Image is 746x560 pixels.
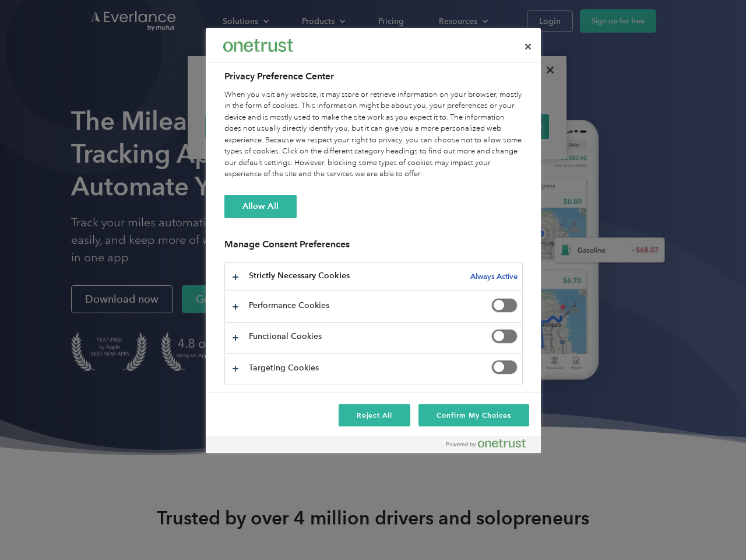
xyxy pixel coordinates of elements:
[339,404,411,426] button: Reject All
[418,404,529,426] button: Confirm My Choices
[224,195,297,218] button: Allow All
[223,39,293,51] img: Everlance
[446,439,526,448] img: Powered by OneTrust Opens in a new Tab
[206,28,541,453] div: Preference center
[206,28,541,453] div: Privacy Preference Center
[515,34,541,60] button: Close
[224,239,523,257] h3: Manage Consent Preferences
[224,89,523,180] div: When you visit any website, it may store or retrieve information on your browser, mostly in the f...
[223,34,293,57] div: Everlance
[446,439,535,453] a: Powered by OneTrust Opens in a new Tab
[224,69,523,83] h2: Privacy Preference Center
